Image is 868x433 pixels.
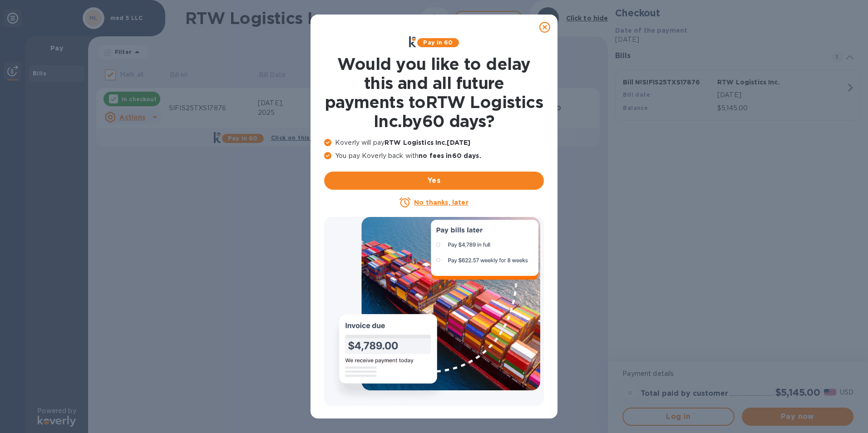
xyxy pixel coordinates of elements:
[324,151,544,161] p: You pay Koverly back with
[331,175,537,186] span: Yes
[419,152,481,159] b: no fees in 60 days .
[324,172,544,190] button: Yes
[324,54,544,131] h1: Would you like to delay this and all future payments to RTW Logistics Inc. by 60 days ?
[414,199,468,206] u: No thanks, later
[385,139,470,146] b: RTW Logistics Inc. [DATE]
[324,138,544,148] p: Koverly will pay
[423,39,453,46] b: Pay in 60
